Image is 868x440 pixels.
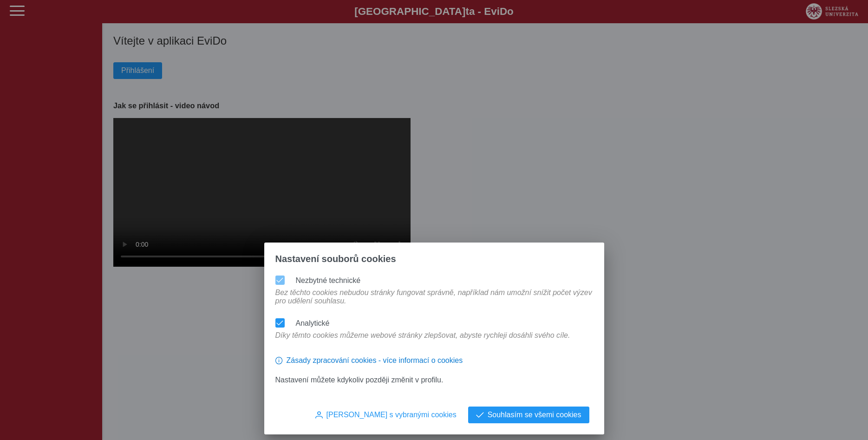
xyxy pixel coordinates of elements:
p: Nastavení můžete kdykoliv později změnit v profilu. [275,376,593,384]
button: Souhlasím se všemi cookies [468,407,589,423]
button: [PERSON_NAME] s vybranými cookies [307,407,464,423]
span: [PERSON_NAME] s vybranými cookies [326,411,457,419]
span: Zásady zpracování cookies - více informací o cookies [287,356,463,365]
span: Nastavení souborů cookies [275,254,396,264]
div: Díky těmto cookies můžeme webové stránky zlepšovat, abyste rychleji dosáhli svého cíle. [272,331,574,349]
button: Zásady zpracování cookies - více informací o cookies [275,353,463,368]
label: Analytické [296,319,330,327]
a: Zásady zpracování cookies - více informací o cookies [275,360,463,368]
label: Nezbytné technické [296,276,361,284]
span: Souhlasím se všemi cookies [488,411,581,419]
div: Bez těchto cookies nebudou stránky fungovat správně, například nám umožní snížit počet výzev pro ... [272,289,597,315]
